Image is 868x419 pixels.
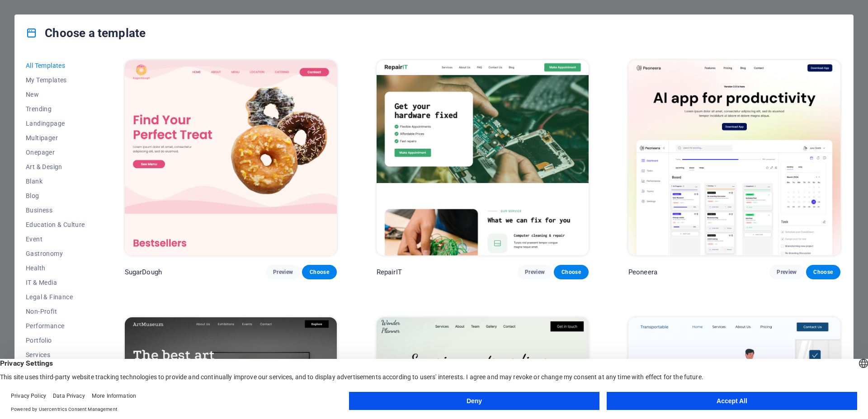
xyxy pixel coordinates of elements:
span: Performance [26,322,85,330]
img: RepairIT [377,60,589,255]
span: All Templates [26,62,85,69]
span: Art & Design [26,163,85,170]
button: Health [26,261,85,275]
span: New [26,91,85,98]
button: Choose [302,265,336,279]
button: Preview [266,265,300,279]
span: Onepager [26,149,85,156]
button: Trending [26,102,85,116]
img: SugarDough [125,60,337,255]
span: Health [26,264,85,272]
span: Preview [525,268,545,276]
button: New [26,87,85,102]
span: Choose [309,268,329,276]
img: Peoneera [628,60,840,255]
button: Choose [554,265,588,279]
button: Art & Design [26,160,85,174]
span: Services [26,351,85,358]
button: Services [26,348,85,362]
button: Performance [26,319,85,333]
button: My Templates [26,73,85,87]
button: Preview [769,265,804,279]
span: Landingpage [26,120,85,127]
button: Preview [518,265,552,279]
span: Choose [813,268,833,276]
button: Landingpage [26,116,85,131]
button: Blank [26,174,85,188]
button: Onepager [26,145,85,160]
span: Event [26,235,85,243]
span: Legal & Finance [26,293,85,301]
span: My Templates [26,76,85,84]
span: Trending [26,105,85,113]
span: Preview [273,268,293,276]
span: Preview [777,268,797,276]
span: Multipager [26,134,85,141]
p: SugarDough [125,268,162,277]
span: Gastronomy [26,250,85,257]
button: Multipager [26,131,85,145]
button: Blog [26,188,85,203]
span: Education & Culture [26,221,85,228]
button: All Templates [26,58,85,73]
span: Blank [26,178,85,185]
button: Non-Profit [26,304,85,319]
span: IT & Media [26,279,85,286]
button: Legal & Finance [26,290,85,304]
span: Blog [26,192,85,199]
p: Peoneera [628,268,657,277]
button: Event [26,232,85,246]
p: RepairIT [377,268,402,277]
button: Portfolio [26,333,85,348]
h4: Choose a template [26,26,146,40]
button: Choose [806,265,840,279]
button: Business [26,203,85,217]
span: Business [26,207,85,214]
button: Gastronomy [26,246,85,261]
span: Non-Profit [26,308,85,315]
span: Choose [561,268,581,276]
button: IT & Media [26,275,85,290]
button: Education & Culture [26,217,85,232]
span: Portfolio [26,337,85,344]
